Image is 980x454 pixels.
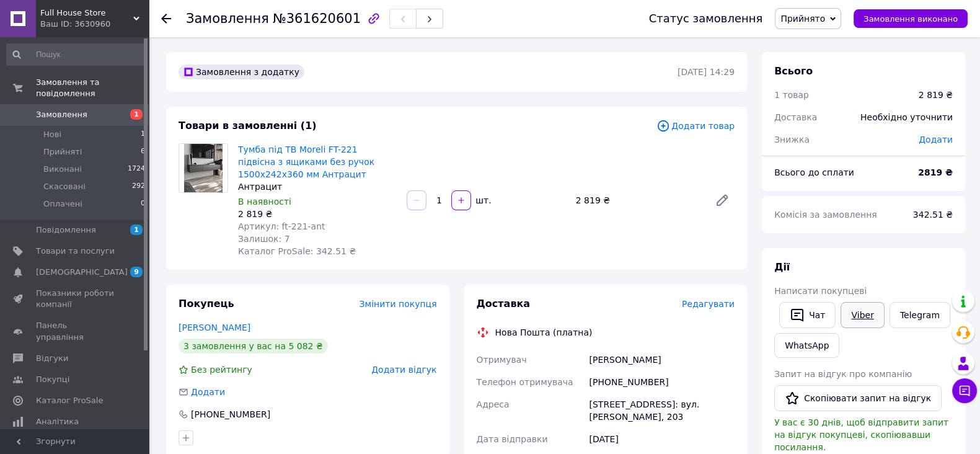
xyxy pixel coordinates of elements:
span: Додати товар [656,119,735,133]
span: Знижка [774,135,810,145]
div: [PHONE_NUMBER] [586,371,737,393]
span: Full House Store [40,7,133,19]
span: 9 [130,267,143,277]
div: Замовлення з додатку [179,65,304,79]
span: 1 [141,129,145,140]
span: Покупці [36,374,69,385]
a: Редагувати [710,188,735,213]
span: Без рейтингу [191,365,252,375]
a: Viber [841,302,884,328]
span: 1 [130,109,143,120]
a: Тумба під ТВ Moreli FT-221 підвісна з ящиками без ручок 1500х242х360 мм Антрацит [238,145,374,179]
div: [PERSON_NAME] [586,349,737,371]
span: 1 [130,225,143,235]
div: Ваш ID: 3630960 [40,19,149,30]
span: Замовлення [186,11,269,26]
span: Додати [191,387,225,397]
button: Чат [779,302,836,328]
span: В наявності [238,197,291,207]
span: Замовлення виконано [863,14,958,24]
span: Виконані [43,164,82,175]
div: [STREET_ADDRESS]: вул. [PERSON_NAME], 203 [586,393,737,428]
div: [DATE] [586,428,737,450]
span: Всього до сплати [774,167,854,177]
span: Прийнято [780,14,825,24]
div: Повернутися назад [161,12,171,25]
div: 2 819 ₴ [238,208,397,220]
span: 1724 [128,164,145,175]
span: [DEMOGRAPHIC_DATA] [36,267,128,278]
div: шт. [472,194,492,207]
span: Прийняті [43,146,82,158]
span: 1 товар [774,90,809,100]
span: Товари в замовленні (1) [179,120,317,131]
a: Telegram [890,302,950,328]
span: Залишок: 7 [238,234,290,244]
span: Відгуки [36,353,68,364]
span: У вас є 30 днів, щоб відправити запит на відгук покупцеві, скопіювавши посилання. [774,417,948,452]
span: Показники роботи компанії [36,288,115,310]
span: Каталог ProSale: 342.51 ₴ [238,246,356,256]
span: Артикул: ft-221-ant [238,221,325,231]
span: Нові [43,129,61,140]
span: Оплачені [43,198,82,210]
div: 2 819 ₴ [571,192,705,209]
span: Дії [774,261,790,273]
div: [PHONE_NUMBER] [190,408,271,421]
div: Необхідно уточнити [853,104,960,131]
button: Замовлення виконано [854,9,968,28]
span: Адреса [477,399,510,409]
span: Аналітика [36,416,79,427]
span: Запит на відгук про компанію [774,369,912,379]
a: [PERSON_NAME] [179,323,250,332]
span: 6 [141,146,145,158]
span: Телефон отримувача [477,377,573,387]
button: Чат з покупцем [952,378,977,403]
span: Редагувати [682,299,735,309]
span: Отримувач [477,355,527,365]
span: Комісія за замовлення [774,210,877,220]
span: Дата відправки [477,434,548,444]
span: №361620601 [273,11,361,26]
div: Нова Пошта (платна) [492,326,596,339]
span: Додати відгук [371,365,436,375]
span: Додати [919,135,953,145]
span: Замовлення та повідомлення [36,77,149,99]
span: Змінити покупця [360,299,437,309]
img: Тумба під ТВ Moreli FT-221 підвісна з ящиками без ручок 1500х242х360 мм Антрацит [184,144,223,192]
span: 292 [132,181,145,192]
span: Скасовані [43,181,86,192]
span: Товари та послуги [36,246,115,257]
input: Пошук [6,43,146,66]
a: WhatsApp [774,333,839,358]
span: Написати покупцеві [774,286,867,296]
span: 0 [141,198,145,210]
span: Замовлення [36,109,87,120]
span: Покупець [179,298,234,309]
span: Каталог ProSale [36,395,103,406]
span: Всього [774,65,813,77]
span: Панель управління [36,320,115,342]
button: Скопіювати запит на відгук [774,385,942,411]
b: 2819 ₴ [918,167,953,177]
div: 3 замовлення у вас на 5 082 ₴ [179,339,328,354]
span: Доставка [774,112,817,122]
span: 342.51 ₴ [913,210,953,220]
div: Антрацит [238,180,397,193]
time: [DATE] 14:29 [678,67,735,77]
span: Доставка [477,298,531,309]
span: Повідомлення [36,225,96,236]
div: Статус замовлення [649,12,763,25]
div: 2 819 ₴ [919,89,953,101]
